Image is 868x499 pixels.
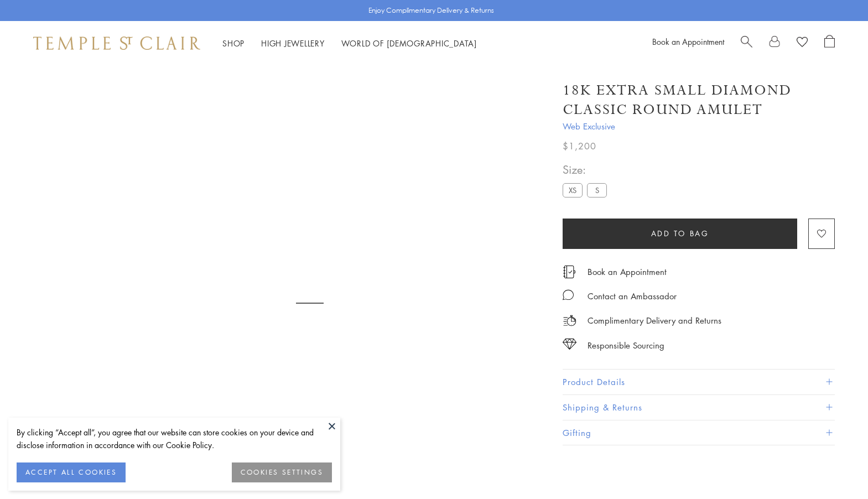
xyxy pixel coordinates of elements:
[797,35,808,51] a: View Wishlist
[588,289,677,303] div: Contact an Ambassador
[563,289,574,300] img: MessageIcon-01_2.svg
[588,339,664,352] div: Responsible Sourcing
[563,160,611,179] span: Size:
[563,81,835,119] h1: 18K Extra Small Diamond Classic Round Amulet
[563,370,835,394] button: Product Details
[341,38,477,49] a: World of [DEMOGRAPHIC_DATA]World of [DEMOGRAPHIC_DATA]
[741,35,752,51] a: Search
[563,219,797,249] button: Add to bag
[17,426,332,451] div: By clicking “Accept all”, you agree that our website can store cookies on your device and disclos...
[17,462,126,482] button: ACCEPT ALL COOKIES
[563,339,576,350] img: icon_sourcing.svg
[588,266,667,278] a: Book an Appointment
[824,35,835,51] a: Open Shopping Bag
[563,183,583,197] label: XS
[563,119,835,133] span: Web Exclusive
[651,227,709,240] span: Add to bag
[261,38,325,49] a: High JewelleryHigh Jewellery
[563,420,835,445] button: Gifting
[368,5,494,16] p: Enjoy Complimentary Delivery & Returns
[33,37,200,50] img: Temple St. Clair
[222,38,245,49] a: ShopShop
[587,183,607,197] label: S
[563,139,596,153] span: $1,200
[563,266,576,278] img: icon_appointment.svg
[563,314,576,328] img: icon_delivery.svg
[652,36,724,47] a: Book an Appointment
[563,395,835,420] button: Shipping & Returns
[232,462,332,482] button: COOKIES SETTINGS
[588,314,721,328] p: Complimentary Delivery and Returns
[222,37,477,50] nav: Main navigation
